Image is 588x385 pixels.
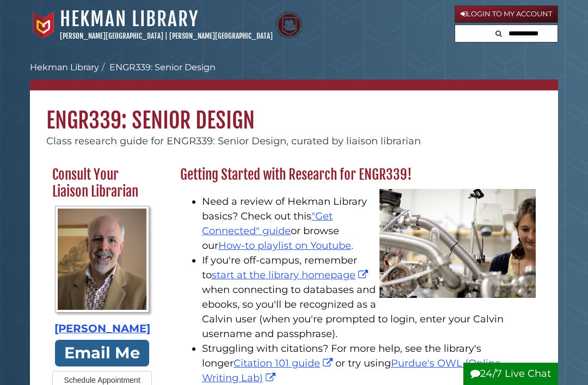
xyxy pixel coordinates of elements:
[47,166,157,200] h2: Consult Your Liaison Librarian
[234,357,335,369] a: Citation 101 guide
[212,269,371,281] a: start at the library homepage
[202,194,536,253] li: Need a review of Hekman Library basics? Check out this or browse our .
[52,206,152,337] a: Profile Photo [PERSON_NAME]
[169,32,273,40] a: [PERSON_NAME][GEOGRAPHIC_DATA]
[30,62,99,72] a: Hekman Library
[202,357,501,384] a: Purdue's OWL (Online Writing Lab)
[463,363,558,385] button: 24/7 Live Chat
[165,32,168,40] span: |
[52,321,152,337] div: [PERSON_NAME]
[275,11,303,39] img: Calvin Theological Seminary
[30,90,558,134] h1: ENGR339: Senior Design
[55,206,150,313] img: Profile Photo
[55,340,150,366] a: Email Me
[492,25,505,40] button: Search
[202,210,333,237] a: "Get Connected" guide
[30,61,558,90] nav: breadcrumb
[109,62,216,72] a: ENGR339: Senior Design
[455,5,558,23] a: Login to My Account
[218,240,351,252] a: How-to playlist on Youtube
[60,32,163,40] a: [PERSON_NAME][GEOGRAPHIC_DATA]
[60,7,199,31] a: Hekman Library
[30,11,57,39] img: Calvin University
[175,166,541,184] h2: Getting Started with Research for ENGR339!
[202,253,536,341] li: If you're off-campus, remember to when connecting to databases and ebooks, so you'll be recognize...
[46,135,421,147] span: Class research guide for ENGR339: Senior Design, curated by liaison librarian
[495,30,502,37] i: Search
